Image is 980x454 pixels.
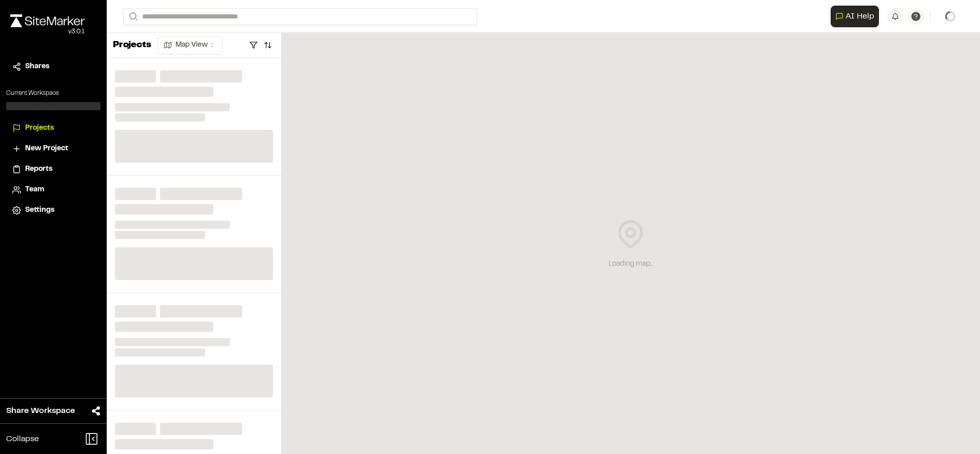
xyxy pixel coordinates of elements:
[25,61,49,72] span: Shares
[831,6,883,27] div: Open AI Assistant
[12,143,94,154] a: New Project
[10,14,85,27] img: rebrand.png
[6,89,101,98] p: Current Workspace
[6,433,39,445] span: Collapse
[25,184,44,195] span: Team
[12,61,94,72] a: Shares
[123,8,142,25] button: Search
[25,205,54,216] span: Settings
[12,123,94,134] a: Projects
[10,27,85,36] div: Oh geez...please don't...
[846,10,874,23] span: AI Help
[113,38,151,52] p: Projects
[12,164,94,175] a: Reports
[831,6,879,27] button: Open AI Assistant
[12,205,94,216] a: Settings
[609,259,653,270] div: Loading map...
[25,123,54,134] span: Projects
[12,184,94,195] a: Team
[6,405,75,417] span: Share Workspace
[25,164,52,175] span: Reports
[25,143,68,154] span: New Project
